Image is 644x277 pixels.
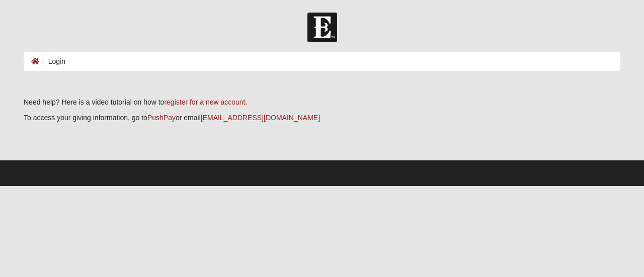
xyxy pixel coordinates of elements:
[24,97,620,108] p: Need help? Here is a video tutorial on how to .
[147,114,176,122] a: PushPay
[39,56,65,67] li: Login
[307,13,337,42] img: Church of Eleven22 Logo
[24,113,620,123] p: To access your giving information, go to or email
[201,114,320,122] a: [EMAIL_ADDRESS][DOMAIN_NAME]
[164,98,245,106] a: register for a new account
